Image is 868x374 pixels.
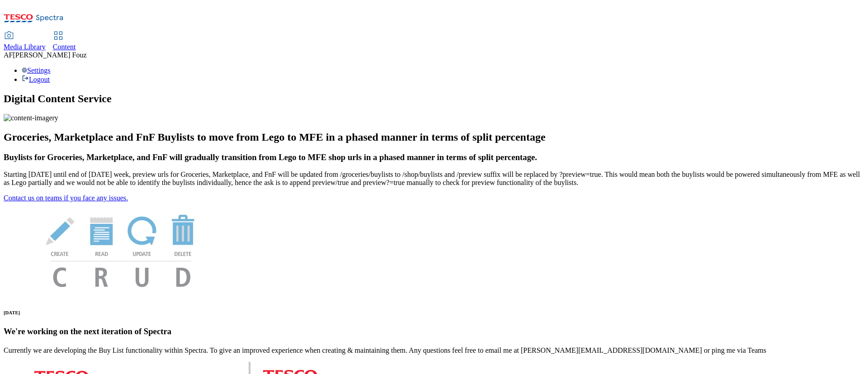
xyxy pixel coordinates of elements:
[13,51,86,59] span: [PERSON_NAME] Fouz
[4,93,864,105] h1: Digital Content Service
[4,346,864,355] p: Currently we are developing the Buy List functionality within Spectra. To give an improved experi...
[4,310,864,315] h6: [DATE]
[4,194,128,202] a: Contact us on teams if you face any issues.
[4,327,864,336] h3: We're working on the next iteration of Spectra
[4,114,58,122] img: content-imagery
[4,202,239,297] img: News Image
[4,170,864,187] p: Starting [DATE] until end of [DATE] week, preview urls for Groceries, Marketplace, and FnF will b...
[22,66,51,74] a: Settings
[4,43,46,51] span: Media Library
[53,43,76,51] span: Content
[53,32,76,51] a: Content
[4,32,46,51] a: Media Library
[22,76,50,83] a: Logout
[4,131,864,143] h2: Groceries, Marketplace and FnF Buylists to move from Lego to MFE in a phased manner in terms of s...
[4,51,13,59] span: AF
[4,152,864,162] h3: Buylists for Groceries, Marketplace, and FnF will gradually transition from Lego to MFE shop urls...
